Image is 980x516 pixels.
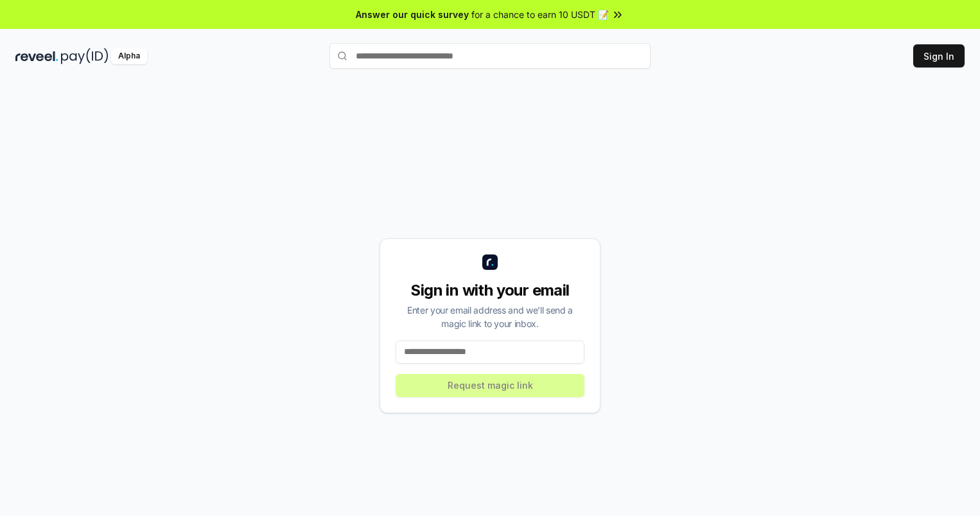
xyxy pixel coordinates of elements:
img: pay_id [61,48,109,64]
button: Sign In [913,44,965,67]
div: Alpha [111,48,147,64]
span: Answer our quick survey [356,8,469,21]
div: Enter your email address and we’ll send a magic link to your inbox. [396,303,584,330]
img: logo_small [482,254,498,270]
div: Sign in with your email [396,280,584,301]
img: reveel_dark [15,48,58,64]
span: for a chance to earn 10 USDT 📝 [471,8,609,21]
